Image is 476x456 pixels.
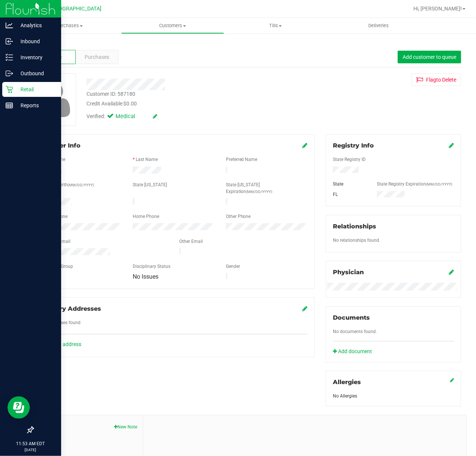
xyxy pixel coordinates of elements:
[333,393,454,399] div: No Allergies
[327,18,431,34] a: Deliveries
[403,54,456,60] span: Add customer to queue
[18,22,121,29] span: Purchases
[39,421,137,430] span: Notes
[333,223,376,230] span: Relationships
[13,69,58,78] p: Outbound
[13,21,58,30] p: Analytics
[6,86,13,93] inline-svg: Retail
[333,329,377,334] span: No documents found.
[3,440,58,447] p: 11:53 AM EDT
[333,142,374,149] span: Registry Info
[133,263,170,270] label: Disciplinary Status
[13,85,58,94] p: Retail
[358,22,399,29] span: Deliveries
[333,314,370,321] span: Documents
[13,101,58,110] p: Reports
[398,51,461,63] button: Add customer to queue
[226,263,240,270] label: Gender
[6,70,13,77] inline-svg: Outbound
[86,113,157,121] div: Verified:
[333,348,376,355] a: Add document
[377,181,452,187] label: State Registry Expiration
[226,156,258,163] label: Preferred Name
[6,22,13,29] inline-svg: Analytics
[13,53,58,62] p: Inventory
[6,54,13,61] inline-svg: Inventory
[224,22,327,29] span: Tills
[179,238,203,245] label: Other Email
[3,447,58,453] p: [DATE]
[13,37,58,46] p: Inbound
[51,6,102,12] span: [GEOGRAPHIC_DATA]
[333,379,361,386] span: Allergies
[327,181,371,187] div: State
[224,18,327,34] a: Tills
[122,22,224,29] span: Customers
[333,269,364,276] span: Physician
[327,191,371,198] div: FL
[116,113,145,121] span: Medical
[226,181,308,195] label: State [US_STATE] Expiration
[246,190,272,194] span: (MM/DD/YYYY)
[133,273,158,280] span: No Issues
[333,237,380,244] label: No relationships found.
[123,101,137,107] span: $0.00
[6,102,13,109] inline-svg: Reports
[121,18,224,34] a: Customers
[40,305,101,312] span: Delivery Addresses
[412,73,461,86] button: Flagto Delete
[85,53,109,61] span: Purchases
[86,90,135,98] div: Customer ID: 587180
[226,213,251,220] label: Other Phone
[114,424,137,430] button: New Note
[6,38,13,45] inline-svg: Inbound
[18,18,121,34] a: Purchases
[43,181,94,188] label: Date of Birth
[7,396,30,419] iframe: Resource center
[86,100,295,108] div: Credit Available:
[426,182,452,186] span: (MM/DD/YYYY)
[133,181,167,188] label: State [US_STATE]
[68,183,94,187] span: (MM/DD/YYYY)
[413,6,462,12] span: Hi, [PERSON_NAME]!
[136,156,158,163] label: Last Name
[133,213,159,220] label: Home Phone
[333,156,366,163] label: State Registry ID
